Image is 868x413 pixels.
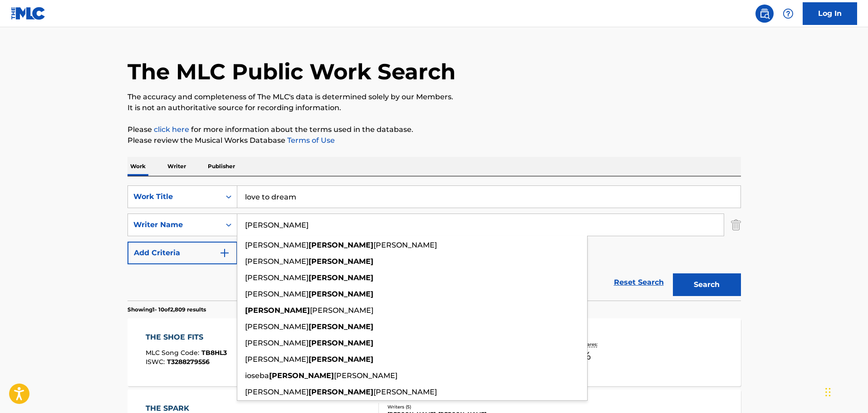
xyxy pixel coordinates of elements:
[128,92,741,102] p: The accuracy and completeness of The MLC's data is determined solely by our Members.
[128,135,741,146] p: Please review the Musical Works Database
[309,322,373,331] strong: [PERSON_NAME]
[759,8,770,19] img: search
[779,5,797,23] div: Help
[128,318,741,386] a: THE SHOE FITSMLC Song Code:TB8HL3ISWC:T3288279556Writers (5)[PERSON_NAME], [PERSON_NAME], [PERSON...
[373,241,437,249] span: [PERSON_NAME]
[245,273,309,282] span: [PERSON_NAME]
[825,379,831,406] div: Drag
[285,136,335,145] a: Terms of Use
[309,257,373,266] strong: [PERSON_NAME]
[803,2,857,25] a: Log In
[334,371,397,380] span: [PERSON_NAME]
[245,388,309,396] span: [PERSON_NAME]
[309,273,373,282] strong: [PERSON_NAME]
[309,241,373,249] strong: [PERSON_NAME]
[245,371,269,380] span: ioseba
[146,358,167,366] span: ISWC :
[269,371,334,380] strong: [PERSON_NAME]
[146,349,201,357] span: MLC Song Code :
[245,355,309,364] span: [PERSON_NAME]
[373,388,437,396] span: [PERSON_NAME]
[146,332,227,343] div: THE SHOE FITS
[219,248,230,258] img: 9d2ae6d4665cec9f34b9.svg
[245,322,309,331] span: [PERSON_NAME]
[128,58,456,85] h1: The MLC Public Work Search
[245,241,309,249] span: [PERSON_NAME]
[167,358,210,366] span: T3288279556
[245,257,309,266] span: [PERSON_NAME]
[154,125,189,134] a: click here
[201,349,227,357] span: TB8HL3
[823,369,868,413] iframe: Chat Widget
[128,157,148,176] p: Work
[128,242,237,264] button: Add Criteria
[205,157,238,176] p: Publisher
[128,306,206,314] p: Showing 1 - 10 of 2,809 results
[673,273,741,296] button: Search
[11,7,46,20] img: MLC Logo
[309,290,373,298] strong: [PERSON_NAME]
[133,191,215,202] div: Work Title
[310,306,373,315] span: [PERSON_NAME]
[387,403,525,410] div: Writers ( 5 )
[165,157,189,176] p: Writer
[245,290,309,298] span: [PERSON_NAME]
[309,355,373,364] strong: [PERSON_NAME]
[309,388,373,396] strong: [PERSON_NAME]
[128,185,741,301] form: Search Form
[128,124,741,135] p: Please for more information about the terms used in the database.
[133,219,215,230] div: Writer Name
[783,8,794,19] img: help
[309,339,373,347] strong: [PERSON_NAME]
[128,102,741,113] p: It is not an authoritative source for recording information.
[731,214,741,236] img: Delete Criterion
[245,306,310,315] strong: [PERSON_NAME]
[609,272,668,292] a: Reset Search
[245,339,309,347] span: [PERSON_NAME]
[755,5,774,23] a: Public Search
